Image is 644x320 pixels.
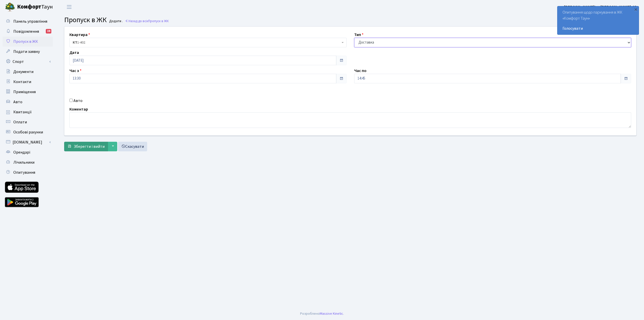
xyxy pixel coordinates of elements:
label: Коментар [69,106,88,112]
b: Комфорт [17,3,41,11]
a: Голосувати [562,25,634,31]
span: Пропуск в ЖК [64,15,107,25]
b: КТ [73,40,77,45]
a: Лічильники [3,157,53,167]
a: Оплати [3,117,53,127]
a: Приміщення [3,87,53,97]
a: Орендарі [3,147,53,157]
small: Додати . [108,19,123,23]
span: Особові рахунки [13,129,43,135]
a: Скасувати [118,142,147,151]
a: Особові рахунки [3,127,53,137]
a: Назад до всіхПропуск в ЖК [125,19,169,23]
span: <b>КТ</b>&nbsp;&nbsp;&nbsp;&nbsp;1-402 [73,40,340,45]
button: Переключити навігацію [63,3,75,11]
div: Опитування щодо паркування в ЖК «Комфорт Таун» [557,6,639,34]
a: Спорт [3,57,53,67]
a: Авто [3,97,53,107]
span: Пропуск в ЖК [148,19,169,23]
label: Тип [354,32,364,38]
label: Авто [73,98,83,104]
label: Квартира [69,32,90,38]
span: Квитанції [13,109,32,115]
div: Розроблено . [300,311,344,316]
label: Час по [354,68,367,74]
span: <b>КТ</b>&nbsp;&nbsp;&nbsp;&nbsp;1-402 [69,38,347,47]
a: Повідомлення19 [3,26,53,37]
a: Документи [3,67,53,77]
span: Документи [13,69,33,75]
div: × [633,7,638,12]
label: Час з [69,68,82,74]
a: Massive Kinetic [320,311,343,316]
span: Зберегти і вийти [74,144,105,149]
span: Подати заявку [13,49,40,54]
span: Авто [13,99,22,105]
span: Приміщення [13,89,36,95]
a: Опитування [3,167,53,177]
span: Лічильники [13,160,34,165]
button: Зберегти і вийти [64,142,108,151]
span: Панель управління [13,19,47,24]
span: Орендарі [13,150,30,155]
span: Оплати [13,119,27,125]
a: Квитанції [3,107,53,117]
div: 19 [46,29,51,33]
span: Повідомлення [13,29,39,34]
a: [DOMAIN_NAME] [3,137,53,147]
span: Контакти [13,79,31,85]
span: Опитування [13,170,35,175]
a: Пропуск в ЖК [3,37,53,47]
img: logo.png [5,2,15,12]
span: Таун [17,3,53,11]
label: Дата [69,50,79,56]
a: Подати заявку [3,47,53,57]
span: Пропуск в ЖК [13,39,38,44]
a: Панель управління [3,16,53,26]
a: Контакти [3,77,53,87]
a: [PERSON_NAME]’єв [PERSON_NAME]. Ю. [564,4,638,10]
